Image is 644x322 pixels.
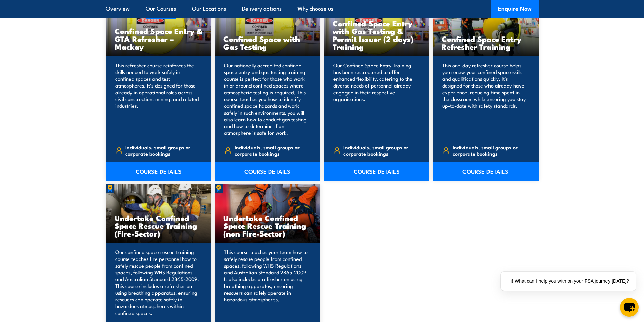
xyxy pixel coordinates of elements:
[433,162,539,181] a: COURSE DETAILS
[442,35,530,50] h3: Confined Space Entry Refresher Training
[115,214,203,237] h3: Undertake Confined Space Rescue Training (Fire-Sector)
[224,62,309,136] p: Our nationally accredited confined space entry and gas testing training course is perfect for tho...
[106,162,212,181] a: COURSE DETAILS
[333,62,418,136] p: Our Confined Space Entry Training has been restructured to offer enhanced flexibility, catering t...
[453,144,527,157] span: Individuals, small groups or corporate bookings
[224,249,309,316] p: This course teaches your team how to safely rescue people from confined spaces, following WHS Reg...
[125,144,200,157] span: Individuals, small groups or corporate bookings
[115,27,203,50] h3: Confined Space Entry & GTA Refresher – Mackay
[324,162,430,181] a: COURSE DETAILS
[333,19,421,50] h3: Confined Space Entry with Gas Testing & Permit Issuer (2 days) Training
[223,214,312,237] h3: Undertake Confined Space Rescue Training (non Fire-Sector)
[620,298,639,317] button: chat-button
[115,249,200,316] p: Our confined space rescue training course teaches fire personnel how to safely rescue people from...
[343,144,418,157] span: Individuals, small groups or corporate bookings
[501,272,636,291] div: Hi! What can I help you with on your FSA journey [DATE]?
[215,162,320,181] a: COURSE DETAILS
[442,62,527,136] p: This one-day refresher course helps you renew your confined space skills and qualifications quick...
[235,144,309,157] span: Individuals, small groups or corporate bookings
[115,62,200,136] p: This refresher course reinforces the skills needed to work safely in confined spaces and test atm...
[223,35,312,50] h3: Confined Space with Gas Testing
